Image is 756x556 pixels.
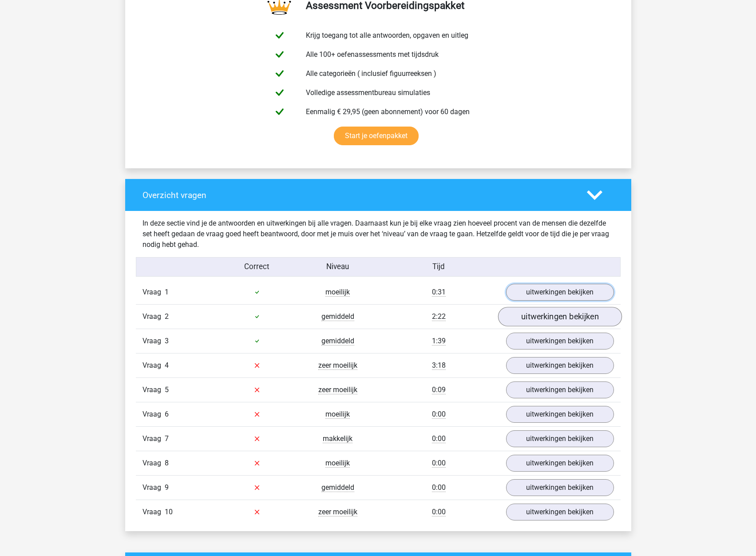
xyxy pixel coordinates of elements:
[136,218,621,250] div: In deze sectie vind je de antwoorden en uitwerkingen bij alle vragen. Daarnaast kun je bij elke v...
[432,288,446,297] span: 0:31
[432,459,446,468] span: 0:00
[165,361,169,369] span: 4
[165,410,169,418] span: 6
[142,385,165,395] span: Vraag
[142,190,574,200] h4: Overzicht vragen
[142,287,165,298] span: Vraag
[165,312,169,321] span: 2
[432,483,446,492] span: 0:00
[321,483,354,492] span: gemiddeld
[506,504,614,520] a: uitwerkingen bekijken
[321,312,354,321] span: gemiddeld
[318,361,357,370] span: zeer moeilijk
[297,261,378,272] div: Niveau
[506,333,614,349] a: uitwerkingen bekijken
[165,434,169,443] span: 7
[318,508,357,516] span: zeer moeilijk
[506,357,614,374] a: uitwerkingen bekijken
[432,410,446,419] span: 0:00
[432,312,446,321] span: 2:22
[165,483,169,492] span: 9
[165,337,169,345] span: 3
[217,261,297,272] div: Correct
[506,406,614,423] a: uitwerkingen bekijken
[142,409,165,420] span: Vraag
[142,360,165,371] span: Vraag
[318,385,357,394] span: zeer moeilijk
[142,433,165,444] span: Vraag
[498,307,621,326] a: uitwerkingen bekijken
[142,482,165,493] span: Vraag
[325,459,350,468] span: moeilijk
[323,434,352,443] span: makkelijk
[506,479,614,496] a: uitwerkingen bekijken
[334,127,419,145] a: Start je oefenpakket
[142,336,165,346] span: Vraag
[321,337,354,346] span: gemiddeld
[165,508,173,516] span: 10
[142,507,165,517] span: Vraag
[432,385,446,394] span: 0:09
[165,288,169,296] span: 1
[378,261,499,272] div: Tijd
[142,458,165,469] span: Vraag
[506,430,614,447] a: uitwerkingen bekijken
[432,361,446,370] span: 3:18
[506,455,614,472] a: uitwerkingen bekijken
[325,410,350,419] span: moeilijk
[506,284,614,301] a: uitwerkingen bekijken
[432,434,446,443] span: 0:00
[165,459,169,467] span: 8
[432,508,446,516] span: 0:00
[506,381,614,398] a: uitwerkingen bekijken
[165,385,169,394] span: 5
[432,337,446,346] span: 1:39
[142,311,165,322] span: Vraag
[325,288,350,297] span: moeilijk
